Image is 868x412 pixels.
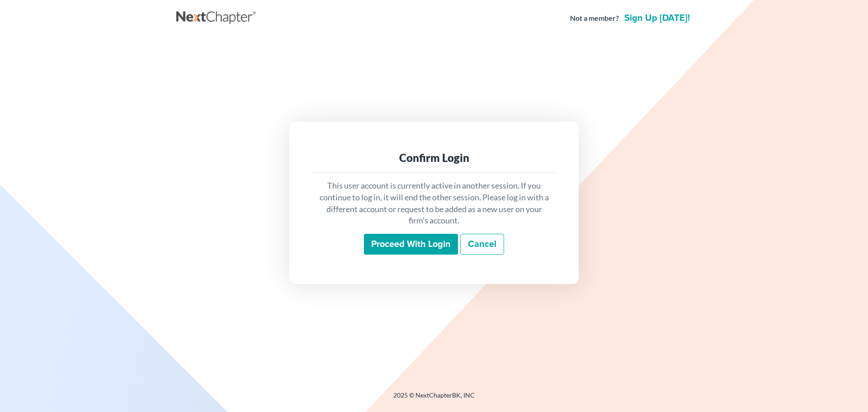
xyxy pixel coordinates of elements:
[318,180,550,227] p: This user account is currently active in another session. If you continue to log in, it will end ...
[570,13,619,24] strong: Not a member?
[364,234,458,255] input: Proceed with login
[460,234,504,255] a: Cancel
[623,14,692,23] a: Sign up [DATE]!
[176,391,692,407] div: 2025 © NextChapterBK, INC
[318,151,550,165] div: Confirm Login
